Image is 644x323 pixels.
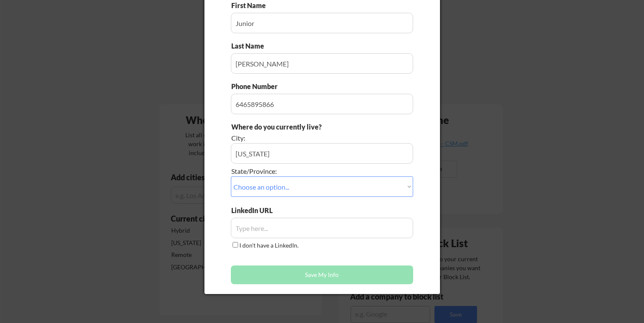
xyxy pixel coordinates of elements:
[231,53,413,74] input: Type here...
[231,167,365,176] div: State/Province:
[231,41,273,51] div: Last Name
[231,218,413,238] input: Type here...
[231,206,295,215] div: LinkedIn URL
[231,82,282,91] div: Phone Number
[231,265,413,284] button: Save My Info
[231,133,365,143] div: City:
[231,143,413,164] input: e.g. Los Angeles
[231,1,273,10] div: First Name
[231,122,365,132] div: Where do you currently live?
[239,242,299,249] label: I don't have a LinkedIn.
[231,94,413,114] input: Type here...
[231,13,413,33] input: Type here...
